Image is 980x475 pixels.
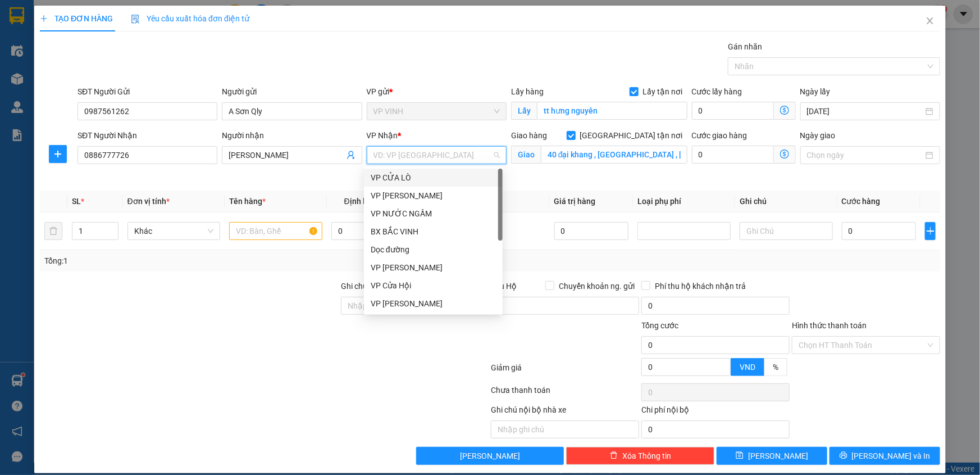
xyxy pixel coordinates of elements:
span: Lấy [511,102,537,120]
div: VP CỬA LÒ [371,171,496,184]
span: [PERSON_NAME] [748,450,808,462]
div: Ghi chú nội bộ nhà xe [491,404,639,420]
div: Dọc đường [371,243,496,256]
div: Dọc đường [364,241,503,259]
label: Ngày giao [800,131,836,140]
input: Lấy tận nơi [537,102,687,120]
button: deleteXóa Thông tin [566,447,714,465]
span: Lấy tận nơi [639,85,687,98]
button: [PERSON_NAME] [416,447,564,465]
span: Khác [134,223,214,239]
input: Ngày giao [807,149,923,161]
div: Người gửi [222,85,362,98]
div: SĐT Người Gửi [78,85,217,98]
div: Chưa thanh toán [490,384,641,404]
input: Nhập ghi chú [491,420,639,438]
span: TẠO ĐƠN HÀNG [40,14,113,23]
div: VP NƯỚC NGẦM [364,205,503,223]
span: Xóa Thông tin [622,450,671,462]
span: Tên hàng [229,197,266,206]
button: printer[PERSON_NAME] và In [829,447,940,465]
span: save [736,451,744,460]
button: save[PERSON_NAME] [717,447,827,465]
span: VP VINH [373,103,500,120]
div: VP GIA LÂM [364,187,503,205]
span: plus [49,150,66,159]
div: VP [PERSON_NAME] [371,189,496,202]
input: Ghi chú đơn hàng [341,297,489,315]
div: Giảm giá [490,361,641,381]
span: [PERSON_NAME] [460,450,520,462]
input: 0 [554,222,629,240]
div: VP CỬA LÒ [364,169,503,187]
span: printer [840,451,847,460]
span: plus [40,15,48,22]
span: Cước hàng [842,197,881,206]
div: VP NƯỚC NGẦM [371,207,496,220]
span: Giao [511,146,541,164]
span: Thu Hộ [491,282,517,291]
span: Định lượng [344,197,384,206]
span: Chuyển khoản ng. gửi [554,280,639,292]
div: VP Cửa Hội [364,277,503,295]
input: Ghi Chú [740,222,833,240]
span: Giao hàng [511,131,547,140]
button: delete [44,222,62,240]
th: Loại phụ phí [633,191,735,212]
span: VP Nhận [367,131,398,140]
input: VD: Bàn, Ghế [229,222,322,240]
span: user-add [347,151,355,160]
span: close [926,16,935,25]
span: Lấy hàng [511,87,544,96]
span: Tổng cước [641,321,678,330]
input: Giao tận nơi [541,146,687,164]
div: Chi phí nội bộ [641,404,790,420]
label: Cước giao hàng [692,131,747,140]
span: Đơn vị tính [127,197,170,206]
label: Ghi chú đơn hàng [341,282,403,291]
th: Ghi chú [735,191,837,212]
div: VP gửi [367,85,507,98]
input: Cước giao hàng [692,146,774,164]
button: plus [49,145,67,163]
div: Tổng: 1 [44,255,379,267]
span: VND [740,363,755,372]
button: plus [925,222,936,240]
label: Ngày lấy [800,87,831,96]
span: plus [926,227,935,236]
input: Cước lấy hàng [692,102,774,120]
span: SL [72,197,81,206]
span: Giá trị hàng [554,197,596,206]
div: VP [PERSON_NAME] [371,297,496,310]
div: VP [PERSON_NAME] [371,261,496,274]
span: % [773,363,778,372]
div: SĐT Người Nhận [78,129,217,142]
label: Gán nhãn [728,42,762,51]
div: VP Cửa Hội [371,279,496,292]
span: delete [610,451,618,460]
div: BX BẮC VINH [364,223,503,241]
span: [GEOGRAPHIC_DATA] tận nơi [576,129,687,142]
div: BX BẮC VINH [371,225,496,238]
label: Hình thức thanh toán [792,321,867,330]
label: Cước lấy hàng [692,87,742,96]
span: Yêu cầu xuất hóa đơn điện tử [131,14,249,23]
span: dollar-circle [780,150,789,159]
div: VP Nghi Xuân [364,259,503,277]
span: dollar-circle [780,106,789,115]
img: icon [131,15,140,24]
div: VP Xuân Hội [364,295,503,313]
input: Ngày lấy [807,105,923,117]
div: Người nhận [222,129,362,142]
span: [PERSON_NAME] và In [852,450,931,462]
span: Phí thu hộ khách nhận trả [650,280,750,292]
button: Close [914,6,946,37]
